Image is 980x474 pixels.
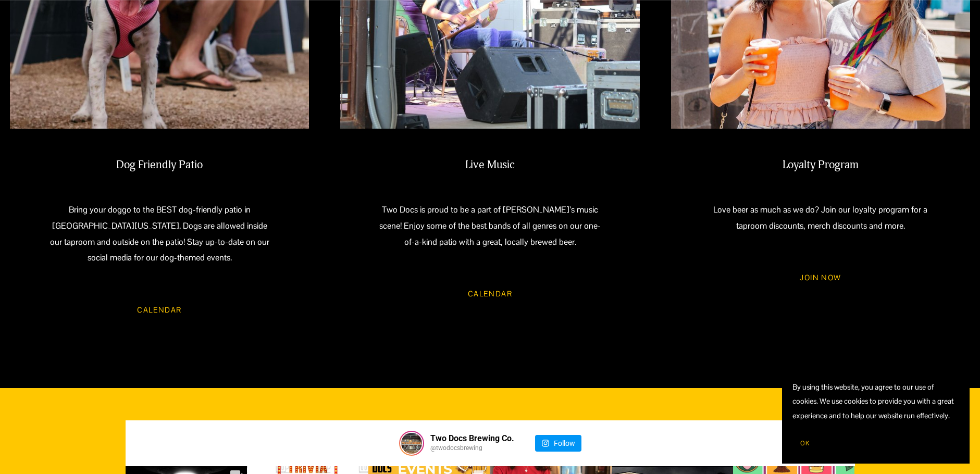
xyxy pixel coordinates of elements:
section: Cookie banner [782,370,970,464]
p: Love beer as much as we do? Join our loyalty program for a taproom discounts, merch discounts and... [709,202,933,234]
h2: Live Music [378,158,602,172]
a: Follow [535,435,581,452]
p: By using this website, you agree to our use of cookies. We use cookies to provide you with a grea... [792,380,959,423]
a: Calendar [453,280,527,308]
h2: Dog Friendly Patio [47,158,272,172]
a: CALENDAR [122,296,196,324]
img: twodocsbrewing [401,433,422,454]
a: JOIN NOW [785,264,856,292]
a: Two Docs Brewing Co. [430,434,514,443]
p: Two Docs is proud to be a part of [PERSON_NAME]’s music scene! Enjoy some of the best bands of al... [378,202,602,250]
button: OK [792,433,817,453]
div: Follow [554,435,575,452]
h2: Loyalty Program [709,158,933,172]
p: Bring your doggo to the BEST dog-friendly patio in [GEOGRAPHIC_DATA][US_STATE]. Dogs are allowed ... [47,202,272,266]
a: @twodocsbrewing [430,443,514,453]
span: OK [800,439,810,447]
